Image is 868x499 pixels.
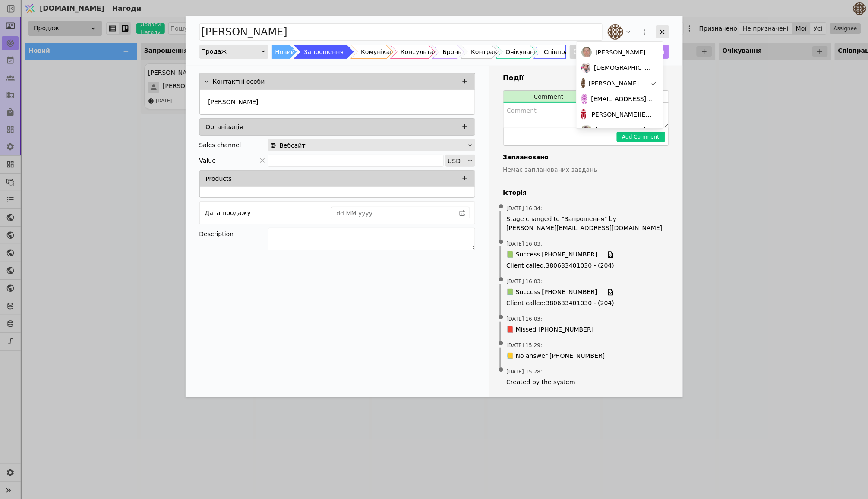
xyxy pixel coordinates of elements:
[582,78,586,88] img: an
[507,368,543,376] span: [DATE] 15:28 :
[275,45,295,59] div: Новий
[590,110,654,119] span: [PERSON_NAME][EMAIL_ADDRESS][DOMAIN_NAME]
[506,45,542,59] div: Очікування
[497,196,505,218] span: •
[503,165,669,174] p: Немає запланованих завдань
[582,63,591,73] img: Хр
[507,315,543,323] span: [DATE] 16:03 :
[503,188,669,197] h4: Історія
[507,250,597,259] span: 📗 Success [PHONE_NUMBER]
[582,109,586,120] img: bo
[270,142,276,148] img: online-store.svg
[507,240,543,248] span: [DATE] 16:03 :
[591,95,654,104] span: [EMAIL_ADDRESS][DOMAIN_NAME]
[206,123,243,132] p: Організація
[582,125,592,135] img: AS
[497,269,505,291] span: •
[596,48,646,57] span: [PERSON_NAME]
[202,45,261,57] div: Продаж
[507,261,666,270] span: Client called : 380633401030 - (204)
[596,126,646,135] span: [PERSON_NAME]
[280,139,306,152] span: Вебсайт
[213,77,265,86] p: Контактні особи
[361,45,399,59] div: Комунікація
[459,210,465,216] svg: calender simple
[570,45,617,59] button: Closed Lost
[497,306,505,328] span: •
[401,45,443,59] div: Консультація
[199,139,241,151] div: Sales channel
[582,94,588,104] img: de
[507,325,594,334] span: 📕 Missed [PHONE_NUMBER]
[507,215,666,233] span: Stage changed to "Запрошення" by [PERSON_NAME][EMAIL_ADDRESS][DOMAIN_NAME]
[497,359,505,381] span: •
[507,287,597,297] span: 📗 Success [PHONE_NUMBER]
[199,155,216,167] span: Value
[206,174,232,183] p: Products
[448,155,467,167] div: USD
[589,79,647,88] span: [PERSON_NAME][EMAIL_ADDRESS][DOMAIN_NAME]
[544,45,577,59] div: Співпраця
[507,378,666,387] span: Created by the system
[582,47,592,57] img: РS
[617,132,665,142] button: Add Comment
[497,333,505,355] span: •
[304,45,344,59] div: Запрошення
[507,341,543,349] span: [DATE] 15:29 :
[205,207,251,219] div: Дата продажу
[497,231,505,253] span: •
[332,207,455,219] input: dd.MM.yyyy
[608,24,623,40] img: an
[504,91,594,103] button: Comment
[507,351,605,360] span: 📒 No answer [PHONE_NUMBER]
[594,63,654,73] span: [DEMOGRAPHIC_DATA]
[186,16,683,397] div: Add Opportunity
[443,45,462,59] div: Бронь
[471,45,501,59] div: Контракт
[208,98,259,107] p: [PERSON_NAME]
[503,73,669,83] h3: Події
[503,153,669,162] h4: Заплановано
[199,228,268,240] div: Description
[507,278,543,285] span: [DATE] 16:03 :
[507,299,666,308] span: Client called : 380633401030 - (204)
[507,205,543,212] span: [DATE] 16:34 :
